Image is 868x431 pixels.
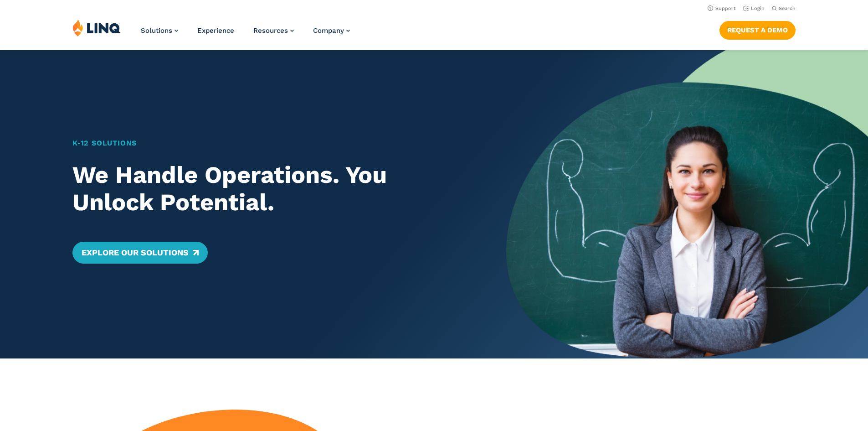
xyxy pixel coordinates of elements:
[197,26,234,35] a: Experience
[72,138,471,149] h1: K‑12 Solutions
[72,19,121,36] img: LINQ | K‑12 Software
[313,26,350,35] a: Company
[253,26,294,35] a: Resources
[141,26,172,35] span: Solutions
[772,5,796,12] button: Open Search Bar
[313,26,344,35] span: Company
[719,21,796,39] a: Request a Demo
[719,19,796,39] nav: Button Navigation
[141,19,350,49] nav: Primary Navigation
[506,50,868,358] img: Home Banner
[72,242,208,264] a: Explore Our Solutions
[708,5,736,11] a: Support
[72,161,471,216] h2: We Handle Operations. You Unlock Potential.
[743,5,765,11] a: Login
[253,26,288,35] span: Resources
[141,26,178,35] a: Solutions
[779,5,796,11] span: Search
